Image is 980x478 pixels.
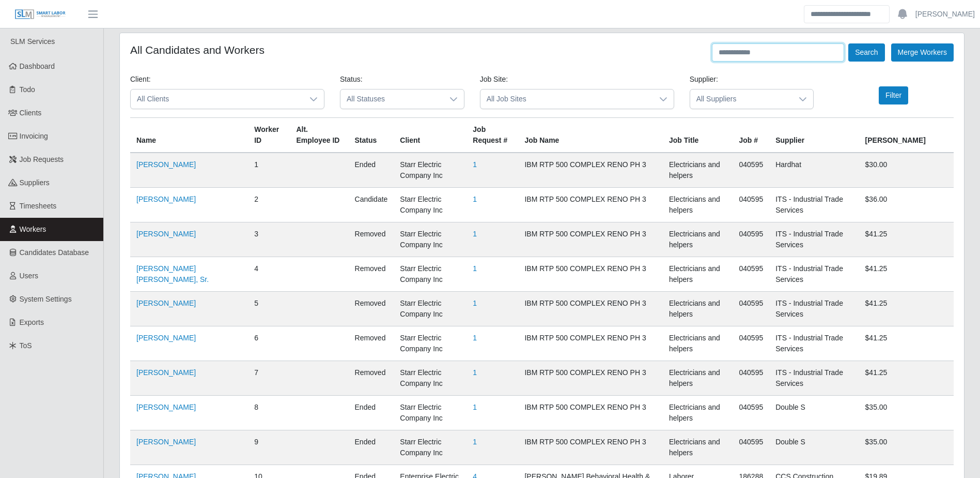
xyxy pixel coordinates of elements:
[20,202,57,210] span: Timesheets
[859,153,954,188] td: $30.00
[20,62,55,70] span: Dashboard
[349,326,394,361] td: removed
[248,361,290,396] td: 7
[663,396,733,430] td: Electricians and helpers
[136,230,196,238] a: [PERSON_NAME]
[473,438,477,446] a: 1
[769,153,859,188] td: Hardhat
[518,222,663,257] td: IBM RTP 500 COMPLEX RENO PH 3
[769,292,859,326] td: ITS - Industrial Trade Services
[879,86,908,104] button: Filter
[859,326,954,361] td: $41.25
[518,118,663,153] th: Job Name
[349,396,394,430] td: ended
[131,89,303,109] span: All Clients
[769,361,859,396] td: ITS - Industrial Trade Services
[248,257,290,292] td: 4
[663,292,733,326] td: Electricians and helpers
[769,257,859,292] td: ITS - Industrial Trade Services
[733,118,770,153] th: Job #
[136,368,196,377] a: [PERSON_NAME]
[859,292,954,326] td: $41.25
[248,430,290,465] td: 9
[248,396,290,430] td: 8
[136,195,196,203] a: [PERSON_NAME]
[663,326,733,361] td: Electricians and helpers
[394,361,466,396] td: Starr Electric Company Inc
[859,188,954,222] td: $36.00
[769,430,859,465] td: Double S
[394,118,466,153] th: Client
[20,132,48,140] span: Invoicing
[769,188,859,222] td: ITS - Industrial Trade Services
[349,292,394,326] td: removed
[480,89,653,109] span: All Job Sites
[20,178,50,187] span: Suppliers
[349,222,394,257] td: removed
[394,430,466,465] td: Starr Electric Company Inc
[733,153,770,188] td: 040595
[518,188,663,222] td: IBM RTP 500 COMPLEX RENO PH 3
[663,153,733,188] td: Electricians and helpers
[349,153,394,188] td: ended
[394,188,466,222] td: Starr Electric Company Inc
[394,326,466,361] td: Starr Electric Company Inc
[349,361,394,396] td: removed
[290,118,348,153] th: Alt. Employee ID
[473,264,477,273] a: 1
[340,74,363,85] label: Status:
[733,188,770,222] td: 040595
[769,326,859,361] td: ITS - Industrial Trade Services
[20,248,89,257] span: Candidates Database
[130,118,248,153] th: Name
[466,118,518,153] th: Job Request #
[663,222,733,257] td: Electricians and helpers
[248,326,290,361] td: 6
[663,188,733,222] td: Electricians and helpers
[859,257,954,292] td: $41.25
[20,272,39,280] span: Users
[769,118,859,153] th: Supplier
[733,361,770,396] td: 040595
[136,299,196,307] a: [PERSON_NAME]
[349,257,394,292] td: removed
[136,264,209,283] a: [PERSON_NAME] [PERSON_NAME], Sr.
[518,292,663,326] td: IBM RTP 500 COMPLEX RENO PH 3
[136,403,196,411] a: [PERSON_NAME]
[518,153,663,188] td: IBM RTP 500 COMPLEX RENO PH 3
[136,160,196,169] a: [PERSON_NAME]
[518,430,663,465] td: IBM RTP 500 COMPLEX RENO PH 3
[518,396,663,430] td: IBM RTP 500 COMPLEX RENO PH 3
[859,118,954,153] th: [PERSON_NAME]
[394,153,466,188] td: Starr Electric Company Inc
[473,299,477,307] a: 1
[340,89,443,109] span: All Statuses
[690,89,793,109] span: All Suppliers
[473,160,477,169] a: 1
[663,257,733,292] td: Electricians and helpers
[480,74,508,85] label: Job Site:
[473,403,477,411] a: 1
[349,118,394,153] th: Status
[473,334,477,342] a: 1
[20,85,35,94] span: Todo
[663,118,733,153] th: Job Title
[663,430,733,465] td: Electricians and helpers
[394,222,466,257] td: Starr Electric Company Inc
[248,153,290,188] td: 1
[248,222,290,257] td: 3
[10,37,55,46] span: SLM Services
[136,334,196,342] a: [PERSON_NAME]
[248,118,290,153] th: Worker ID
[20,155,64,163] span: Job Requests
[394,292,466,326] td: Starr Electric Company Inc
[20,341,32,350] span: ToS
[690,74,718,85] label: Supplier:
[769,222,859,257] td: ITS - Industrial Trade Services
[518,257,663,292] td: IBM RTP 500 COMPLEX RENO PH 3
[804,5,890,23] input: Search
[518,361,663,396] td: IBM RTP 500 COMPLEX RENO PH 3
[248,292,290,326] td: 5
[663,361,733,396] td: Electricians and helpers
[891,43,954,62] button: Merge Workers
